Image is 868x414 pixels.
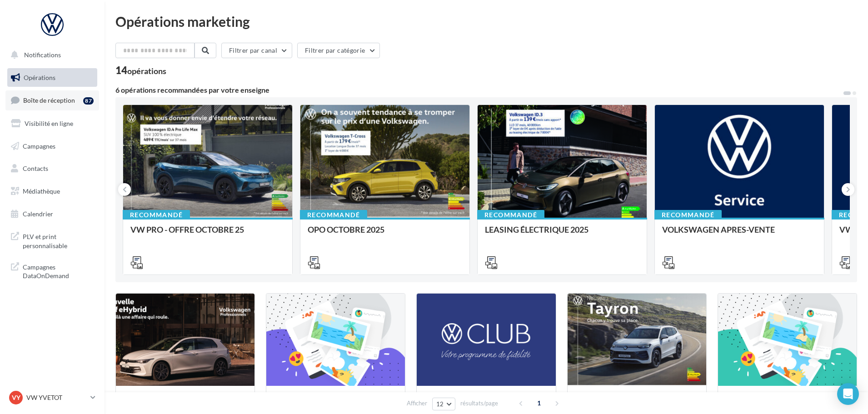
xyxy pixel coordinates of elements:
div: 14 [115,65,166,75]
span: PLV et print personnalisable [23,230,94,250]
span: Contacts [23,165,48,172]
span: Campagnes [23,142,55,150]
div: LEASING ÉLECTRIQUE 2025 [485,225,639,243]
div: Recommandé [654,210,722,220]
div: 87 [83,97,94,105]
button: Notifications [5,45,95,65]
a: Opérations [5,68,99,87]
a: Médiathèque [5,182,99,201]
div: opérations [127,67,166,75]
div: Recommandé [123,210,190,220]
p: VW YVETOT [26,393,87,402]
div: Recommandé [477,210,544,220]
a: Campagnes DataOnDemand [5,257,99,284]
a: Campagnes [5,137,99,156]
a: Boîte de réception87 [5,90,99,110]
span: Médiathèque [23,187,60,195]
a: Contacts [5,159,99,178]
span: Calendrier [23,210,53,218]
span: Campagnes DataOnDemand [23,261,94,280]
div: 6 opérations recommandées par votre enseigne [115,86,843,94]
span: 1 [532,396,546,410]
button: Filtrer par canal [221,43,292,58]
div: Recommandé [300,210,367,220]
a: PLV et print personnalisable [5,227,99,254]
span: VY [12,393,20,402]
div: VW PRO - OFFRE OCTOBRE 25 [130,225,285,243]
span: Afficher [407,399,427,408]
a: VY VW YVETOT [7,389,97,406]
div: Opérations marketing [115,15,857,28]
span: Boîte de réception [23,96,75,104]
a: Visibilité en ligne [5,114,99,133]
button: 12 [432,398,455,410]
span: Visibilité en ligne [25,120,73,127]
span: Notifications [24,51,61,59]
button: Filtrer par catégorie [297,43,380,58]
div: VOLKSWAGEN APRES-VENTE [662,225,817,243]
span: Opérations [24,74,55,81]
a: Calendrier [5,205,99,224]
div: OPO OCTOBRE 2025 [308,225,462,243]
span: résultats/page [460,399,498,408]
span: 12 [436,400,444,408]
div: Open Intercom Messenger [837,383,859,405]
